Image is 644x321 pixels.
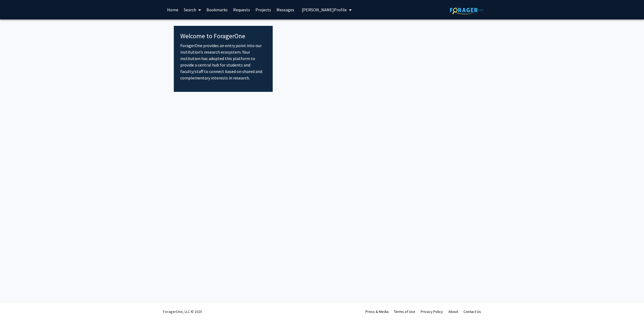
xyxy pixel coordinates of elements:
a: Home [164,0,181,19]
a: Projects [253,0,274,19]
img: ForagerOne Logo [450,6,484,14]
a: Privacy Policy [421,309,443,314]
a: Press & Media [365,309,389,314]
a: Search [181,0,204,19]
div: ForagerOne, LLC © 2025 [163,302,202,321]
a: Terms of Use [394,309,415,314]
h4: Welcome to ForagerOne [180,32,266,40]
span: [PERSON_NAME] Profile [302,7,347,12]
p: ForagerOne provides an entry point into our institution’s research ecosystem. Your institution ha... [180,42,266,81]
a: Messages [274,0,297,19]
a: Bookmarks [204,0,230,19]
a: Contact Us [463,309,481,314]
a: Requests [230,0,253,19]
a: About [448,309,458,314]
